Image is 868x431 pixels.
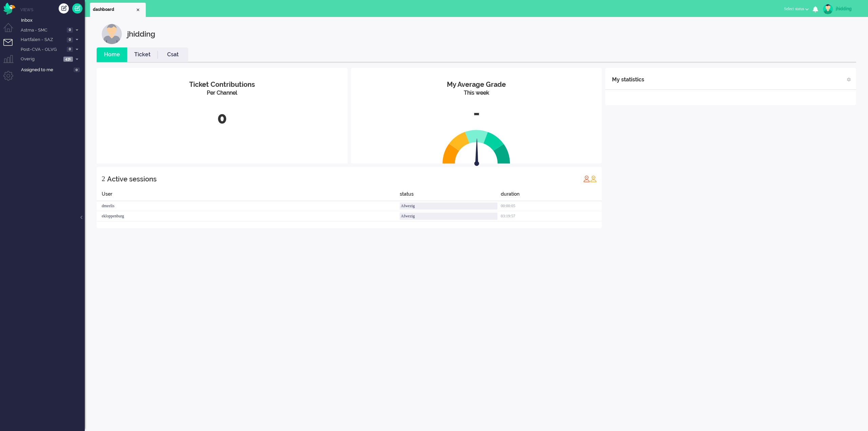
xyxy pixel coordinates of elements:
[3,55,19,70] li: Supervisor menu
[780,4,813,14] button: Select status
[3,3,15,15] img: flow_omnibird.svg
[102,89,342,97] div: Per Channel
[158,51,188,59] a: Csat
[501,211,602,221] div: 03:19:57
[3,71,19,86] li: Admin menu
[3,4,15,9] a: Omnidesk
[590,175,597,182] img: profile_orange.svg
[63,57,73,62] span: 431
[20,37,65,43] span: Hartfalen - SAZ
[102,24,122,44] img: customer.svg
[501,201,602,211] div: 00:00:05
[72,3,82,14] a: Quick Ticket
[612,73,644,86] div: My statistics
[20,7,85,13] li: Views
[822,4,861,14] a: jhidding
[59,3,69,14] div: Create ticket
[442,130,510,164] img: semi_circle.svg
[3,23,19,38] li: Dashboard menu
[462,138,491,168] img: arrow.svg
[107,172,157,186] div: Active sessions
[102,107,342,130] div: 0
[93,7,135,13] span: dashboard
[158,47,188,62] li: Csat
[356,102,597,124] div: -
[400,213,497,220] div: Afwezig
[21,67,72,73] span: Assigned to me
[836,5,861,12] div: jhidding
[97,191,400,201] div: User
[501,191,602,201] div: duration
[74,67,80,73] span: 0
[97,51,127,59] a: Home
[67,27,73,33] span: 0
[127,51,158,59] a: Ticket
[400,191,501,201] div: status
[67,47,73,52] span: 0
[97,47,127,62] li: Home
[3,39,19,54] li: Tickets menu
[356,89,597,97] div: This week
[127,24,155,44] div: jhidding
[784,6,804,11] span: Select status
[400,202,497,210] div: Afwezig
[127,47,158,62] li: Ticket
[90,3,146,17] li: Dashboard
[102,172,105,185] div: 2
[356,80,597,90] div: My Average Grade
[20,46,65,53] span: Post-CVA - OLVG
[583,175,590,182] img: profile_red.svg
[780,2,813,17] li: Select status
[20,16,85,24] a: Inbox
[135,7,141,13] div: Close tab
[20,66,85,73] a: Assigned to me 0
[97,201,400,211] div: dmeelis
[20,56,61,62] span: Overig
[102,80,342,90] div: Ticket Contributions
[97,211,400,221] div: ekloppenburg
[21,17,85,24] span: Inbox
[20,27,65,34] span: Astma - SMC
[823,4,833,14] img: avatar
[67,37,73,42] span: 0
